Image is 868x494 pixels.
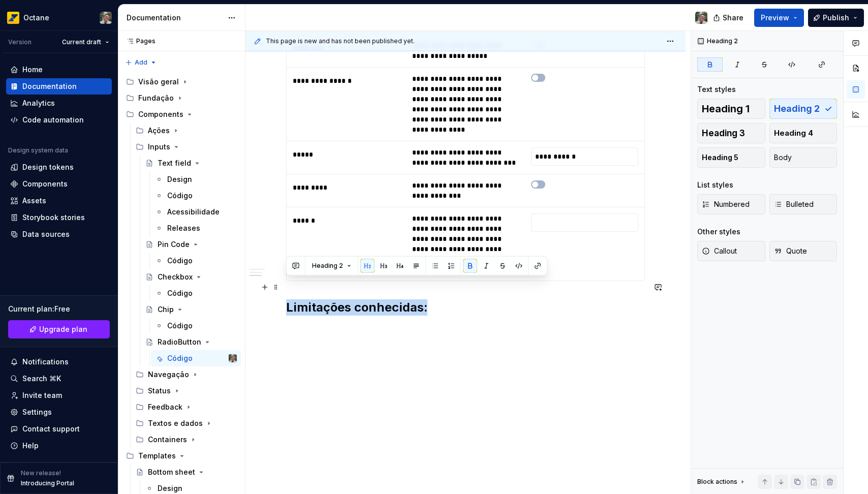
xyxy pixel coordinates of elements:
[141,269,241,285] a: Checkbox
[151,285,241,301] a: Código
[229,354,237,362] img: Tiago
[723,13,743,23] span: Share
[122,90,241,106] div: Fundação
[6,159,112,175] a: Design tokens
[6,112,112,128] a: Code automation
[23,13,49,23] div: Octane
[39,324,87,334] span: Upgrade plan
[158,272,193,282] div: Checkbox
[769,241,838,261] button: Quote
[6,78,112,95] a: Documentation
[774,246,807,256] span: Quote
[22,98,55,108] div: Analytics
[148,386,171,396] div: Status
[774,128,813,138] span: Heading 4
[132,415,241,431] div: Textos e dados
[135,58,147,67] span: Add
[22,424,80,434] div: Contact support
[158,239,190,250] div: Pin Code
[823,13,849,23] span: Publish
[769,194,838,214] button: Bulleted
[122,55,160,70] button: Add
[127,13,223,23] div: Documentation
[141,155,241,171] a: Text field
[769,123,838,143] button: Heading 4
[148,467,195,477] div: Bottom sheet
[22,115,84,125] div: Code automation
[754,9,804,27] button: Preview
[8,38,32,46] div: Version
[151,220,241,236] a: Releases
[21,479,74,487] p: Introducing Portal
[774,152,792,163] span: Body
[122,37,156,45] div: Pages
[132,139,241,155] div: Inputs
[132,366,241,383] div: Navegação
[697,194,765,214] button: Numbered
[22,229,70,239] div: Data sources
[21,469,61,477] p: New release!
[122,106,241,122] div: Components
[708,9,750,27] button: Share
[286,300,427,315] strong: Limitações conhecidas:
[22,390,62,400] div: Invite team
[22,212,85,223] div: Storybook stories
[697,99,765,119] button: Heading 1
[158,337,201,347] div: RadioButton
[697,84,736,95] div: Text styles
[2,7,116,28] button: OctaneTiago
[702,152,738,163] span: Heading 5
[122,74,241,90] div: Visão geral
[132,464,241,480] a: Bottom sheet
[151,188,241,204] a: Código
[151,253,241,269] a: Código
[697,227,740,237] div: Other styles
[148,142,170,152] div: Inputs
[702,199,750,209] span: Numbered
[22,179,68,189] div: Components
[6,438,112,454] button: Help
[132,122,241,139] div: Ações
[6,354,112,370] button: Notifications
[22,407,52,417] div: Settings
[151,350,241,366] a: CódigoTiago
[167,191,193,201] div: Código
[100,12,112,24] img: Tiago
[138,109,183,119] div: Components
[6,193,112,209] a: Assets
[22,162,74,172] div: Design tokens
[167,353,193,363] div: Código
[141,301,241,318] a: Chip
[22,196,46,206] div: Assets
[6,95,112,111] a: Analytics
[22,357,69,367] div: Notifications
[167,321,193,331] div: Código
[132,383,241,399] div: Status
[132,399,241,415] div: Feedback
[141,236,241,253] a: Pin Code
[702,128,745,138] span: Heading 3
[266,37,415,45] span: This page is new and has not been published yet.
[6,226,112,242] a: Data sources
[148,126,170,136] div: Ações
[774,199,814,209] span: Bulleted
[6,61,112,78] a: Home
[8,304,110,314] div: Current plan : Free
[22,374,61,384] div: Search ⌘K
[132,431,241,448] div: Containers
[138,93,174,103] div: Fundação
[6,176,112,192] a: Components
[695,12,707,24] img: Tiago
[167,223,200,233] div: Releases
[697,147,765,168] button: Heading 5
[158,158,191,168] div: Text field
[122,448,241,464] div: Templates
[697,241,765,261] button: Callout
[8,146,68,155] div: Design system data
[702,104,750,114] span: Heading 1
[6,404,112,420] a: Settings
[148,418,203,428] div: Textos e dados
[22,81,77,91] div: Documentation
[702,246,737,256] span: Callout
[167,207,220,217] div: Acessibilidade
